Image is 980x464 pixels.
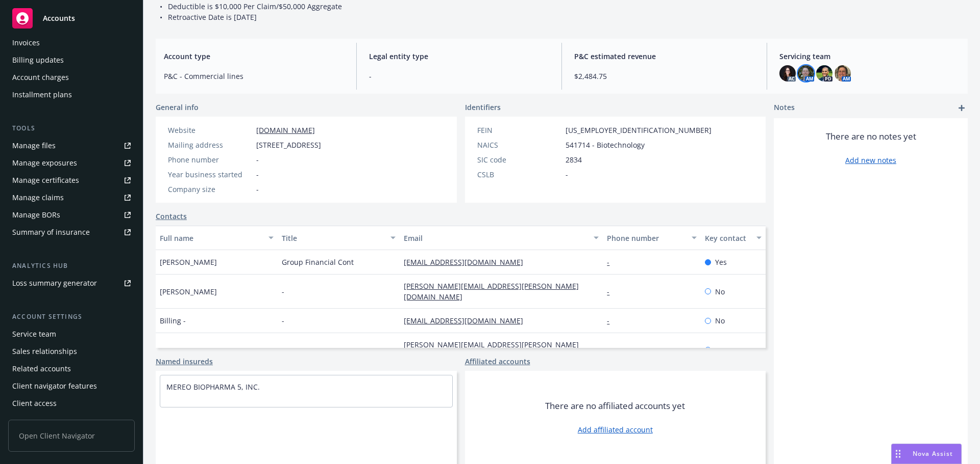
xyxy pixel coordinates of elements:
[574,51,754,62] span: P&C estimated revenue
[477,169,561,180] div: CSLB
[43,14,75,22] span: Accounts
[8,224,135,240] a: Summary of insurance
[404,340,579,360] a: [PERSON_NAME][EMAIL_ADDRESS][PERSON_NAME][DOMAIN_NAME]
[369,71,549,81] span: -
[12,343,77,360] div: Sales relationships
[12,326,56,342] div: Service team
[400,226,603,250] button: Email
[168,184,252,195] div: Company size
[168,154,252,165] div: Phone number
[168,140,252,150] div: Mailing address
[8,69,135,86] a: Account charges
[12,35,40,51] div: Invoices
[12,172,79,188] div: Manage certificates
[156,226,278,250] button: Full name
[603,226,700,250] button: Phone number
[566,125,712,135] span: [US_EMPLOYER_IDENTIFICATION_NUMBER]
[545,400,685,412] span: There are no affiliated accounts yet
[12,69,69,86] div: Account charges
[955,102,968,114] a: add
[278,226,400,250] button: Title
[12,138,56,154] div: Manage files
[282,315,284,326] span: -
[12,52,64,68] div: Billing updates
[574,71,754,81] span: $2,484.75
[913,449,953,458] span: Nova Assist
[607,316,618,325] a: -
[8,52,135,68] a: Billing updates
[8,207,135,223] a: Manage BORs
[168,169,252,180] div: Year business started
[465,356,530,367] a: Affiliated accounts
[404,281,579,302] a: [PERSON_NAME][EMAIL_ADDRESS][PERSON_NAME][DOMAIN_NAME]
[12,207,60,223] div: Manage BORs
[166,382,260,392] a: MEREO BIOPHARMA 5, INC.
[256,184,259,195] span: -
[8,312,135,322] div: Account settings
[477,140,561,150] div: NAICS
[369,51,549,62] span: Legal entity type
[12,395,57,412] div: Client access
[607,233,685,243] div: Phone number
[12,87,72,103] div: Installment plans
[164,51,344,62] span: Account type
[156,211,187,222] a: Contacts
[607,287,618,296] a: -
[8,4,135,33] a: Accounts
[715,315,725,326] span: No
[8,123,135,133] div: Tools
[477,154,561,165] div: SIC code
[845,155,896,166] a: Add new notes
[12,275,97,291] div: Loss summary generator
[8,35,135,51] a: Invoices
[160,345,217,356] span: [PERSON_NAME]
[256,169,259,180] span: -
[168,125,252,135] div: Website
[8,155,135,171] a: Manage exposures
[566,140,645,150] span: 541714 - Biotechnology
[701,226,766,250] button: Key contact
[826,130,916,143] span: There are no notes yet
[835,65,851,81] img: photo
[156,356,213,367] a: Named insureds
[12,224,90,240] div: Summary of insurance
[715,286,725,297] span: No
[705,233,750,243] div: Key contact
[891,444,962,464] button: Nova Assist
[8,261,135,271] div: Analytics hub
[566,154,582,165] span: 2834
[8,343,135,360] a: Sales relationships
[816,65,832,81] img: photo
[477,125,561,135] div: FEIN
[282,233,384,243] div: Title
[8,420,135,452] span: Open Client Navigator
[779,65,796,81] img: photo
[578,424,653,435] a: Add affiliated account
[12,361,71,377] div: Related accounts
[892,444,904,463] div: Drag to move
[8,395,135,412] a: Client access
[8,189,135,206] a: Manage claims
[8,361,135,377] a: Related accounts
[404,257,531,267] a: [EMAIL_ADDRESS][DOMAIN_NAME]
[465,102,501,113] span: Identifiers
[160,315,186,326] span: Billing -
[282,345,284,356] span: -
[715,257,727,267] span: Yes
[566,169,568,180] span: -
[798,65,814,81] img: photo
[404,233,587,243] div: Email
[8,378,135,394] a: Client navigator features
[8,172,135,188] a: Manage certificates
[607,257,618,267] a: -
[256,154,259,165] span: -
[282,257,354,267] span: Group Financial Cont
[8,87,135,103] a: Installment plans
[256,140,321,150] span: [STREET_ADDRESS]
[256,125,315,135] a: [DOMAIN_NAME]
[715,345,725,356] span: No
[282,286,284,297] span: -
[12,155,77,171] div: Manage exposures
[12,378,97,394] div: Client navigator features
